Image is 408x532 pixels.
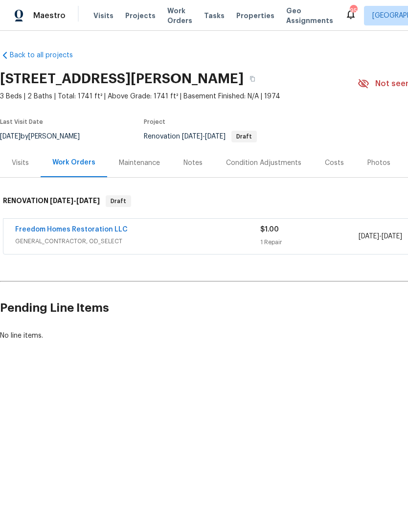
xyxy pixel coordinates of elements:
span: Renovation [144,133,257,140]
div: Maintenance [119,158,160,168]
span: $1.00 [260,226,279,233]
span: Visits [93,11,113,21]
div: Work Orders [52,158,95,167]
span: - [182,133,226,140]
span: - [50,197,100,204]
span: [DATE] [359,233,379,240]
a: Freedom Homes Restoration LLC [15,226,128,233]
span: Maestro [33,11,66,21]
div: Visits [12,158,29,168]
span: Draft [107,196,130,206]
div: Photos [367,158,390,168]
span: Work Orders [167,6,192,25]
h6: RENOVATION [3,195,100,207]
div: 1 Repair [260,237,358,247]
span: Draft [232,134,256,139]
span: [DATE] [50,197,73,204]
span: Geo Assignments [286,6,333,25]
div: Notes [183,158,203,168]
div: Costs [325,158,344,168]
button: Copy Address [244,70,261,88]
span: [DATE] [382,233,402,240]
span: Project [144,119,165,125]
span: GENERAL_CONTRACTOR, OD_SELECT [15,236,260,246]
span: [DATE] [76,197,100,204]
span: [DATE] [182,133,203,140]
span: [DATE] [205,133,226,140]
span: Properties [236,11,274,21]
span: Projects [125,11,156,21]
div: Condition Adjustments [226,158,301,168]
span: - [359,231,402,241]
div: 95 [350,6,357,16]
span: Tasks [204,12,225,19]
